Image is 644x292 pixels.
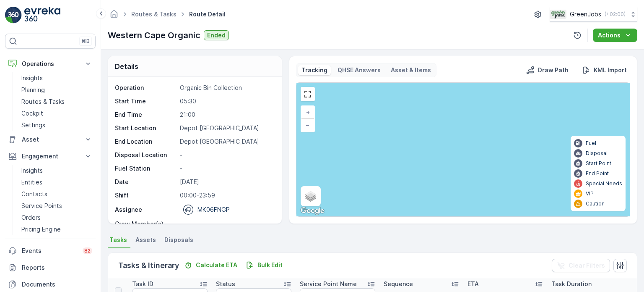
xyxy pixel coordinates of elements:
img: Google [299,205,326,216]
p: Insights [21,74,43,82]
p: End Location [115,137,177,146]
button: Ended [204,30,229,40]
p: Operation [115,84,177,92]
a: Zoom Out [301,119,314,132]
span: Assets [135,236,156,244]
a: View Fullscreen [301,88,314,100]
a: Routes & Tasks [18,96,96,108]
p: Tasks & Itinerary [118,260,179,271]
button: Draw Path [523,65,572,75]
p: Contacts [21,190,47,198]
p: Start Location [115,124,177,132]
p: Pricing Engine [21,225,61,234]
span: + [306,109,310,116]
p: 05:30 [180,97,273,105]
p: Sequence [384,280,413,288]
p: Engagement [22,152,79,160]
a: Reports [5,259,96,276]
a: Insights [18,72,96,84]
a: Open this area in Google Maps (opens a new window) [299,205,326,216]
p: Asset [22,135,79,144]
p: Depot [GEOGRAPHIC_DATA] [180,124,273,132]
p: Tracking [301,66,327,74]
p: Caution [586,200,605,207]
p: Orders [21,213,41,222]
p: Operations [22,60,79,68]
p: Special Needs [586,180,622,187]
p: - [180,151,273,159]
p: Asset & Items [391,66,431,74]
span: Disposals [164,236,193,244]
p: Task ID [132,280,153,288]
a: Orders [18,212,96,224]
button: Clear Filters [552,259,610,272]
p: Crew Member(s) [115,220,177,228]
p: MK06FNGP [197,205,230,214]
p: ( +02:00 ) [605,11,626,18]
a: Homepage [109,13,119,20]
p: Task Duration [551,280,592,288]
p: Bulk Edit [257,261,283,269]
p: Status [216,280,235,288]
p: Details [115,61,138,71]
p: End Time [115,110,177,119]
button: Asset [5,131,96,148]
button: Engagement [5,148,96,165]
p: Draw Path [538,66,569,74]
p: Reports [22,263,92,272]
p: Assignee [115,205,142,214]
p: Cockpit [21,109,43,118]
p: Service Points [21,202,62,210]
p: KML Import [594,66,627,74]
p: Planning [21,86,45,94]
p: Organic Bin Collection [180,84,273,92]
a: Layers [301,187,320,205]
a: Insights [18,165,96,176]
p: Actions [598,31,621,39]
div: 0 [296,83,630,216]
p: Start Time [115,97,177,105]
p: Ended [207,31,226,39]
p: Depot [GEOGRAPHIC_DATA] [180,137,273,146]
button: Calculate ETA [181,260,241,270]
img: logo [5,7,22,24]
p: Insights [21,166,43,175]
p: Documents [22,280,92,289]
p: Clear Filters [569,261,605,270]
img: logo_light-DOdMpM7g.png [24,7,60,24]
p: 21:00 [180,110,273,119]
a: Entities [18,176,96,188]
button: Bulk Edit [242,260,286,270]
p: Fuel Station [115,164,177,173]
p: VIP [586,190,594,197]
a: Cockpit [18,108,96,119]
p: [DATE] [180,178,273,186]
span: − [306,121,310,129]
a: Routes & Tasks [131,11,177,18]
a: Planning [18,84,96,96]
p: - [180,220,273,228]
p: Disposal [586,150,608,157]
p: Entities [21,178,42,187]
button: KML Import [579,65,630,75]
p: ⌘B [81,38,90,45]
p: Service Point Name [300,280,357,288]
p: 82 [84,247,91,254]
p: - [180,164,273,173]
p: End Point [586,170,609,177]
p: GreenJobs [570,10,601,18]
span: Tasks [109,236,127,244]
p: ETA [467,280,479,288]
p: QHSE Answers [338,66,381,74]
p: Calculate ETA [196,261,237,269]
img: Green_Jobs_Logo.png [550,10,566,19]
p: Start Point [586,160,611,167]
p: Western Cape Organic [108,29,200,42]
p: Settings [21,121,45,129]
button: Actions [593,29,637,42]
p: Shift [115,191,177,200]
a: Settings [18,119,96,131]
p: Events [22,247,78,255]
a: Events82 [5,242,96,259]
p: Fuel [586,140,596,147]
